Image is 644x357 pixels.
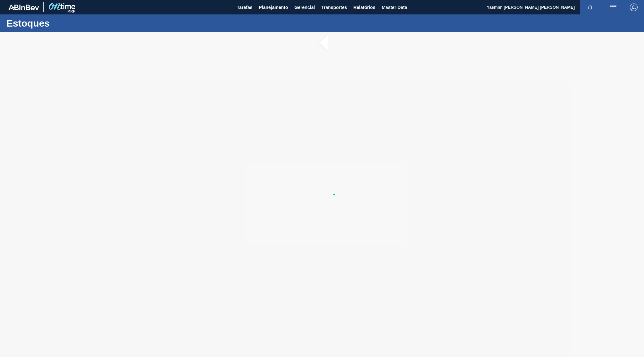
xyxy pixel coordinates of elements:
[609,4,617,11] img: userActions
[237,4,253,11] span: Tarefas
[8,4,39,10] img: TNhmsLtSVTkK8tSr43FrP2fwEKptu5GPRR3wAAAABJRU5ErkJggg==
[259,4,288,11] span: Planejamento
[295,4,315,11] span: Gerencial
[630,4,638,11] img: Logout
[382,4,407,11] span: Master Data
[321,4,347,11] span: Transportes
[6,20,120,27] h1: Estoques
[580,3,600,12] button: Notificações
[353,4,375,11] span: Relatórios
